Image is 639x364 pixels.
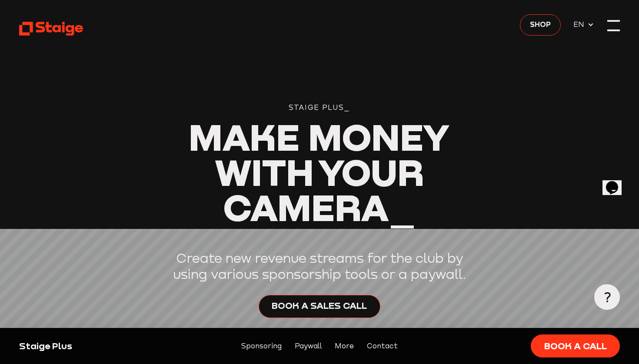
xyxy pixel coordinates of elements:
span: Shop [530,19,551,30]
iframe: chat widget [602,169,630,195]
span: EN [573,19,587,30]
a: Shop [520,14,561,36]
a: More [335,341,354,352]
span: Make Money With Your Camera_ [189,114,450,229]
a: Book a sales call [259,295,380,318]
a: Sponsoring [241,341,282,352]
span: Book a sales call [272,299,367,312]
a: Paywall [295,341,322,352]
a: Contact [367,341,398,352]
div: Staige Plus_ [172,102,467,113]
a: Book a call [531,334,620,357]
p: Create new revenue streams for the club by using various sponsorship tools or a paywall. [172,250,467,282]
div: Staige Plus [19,340,162,352]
